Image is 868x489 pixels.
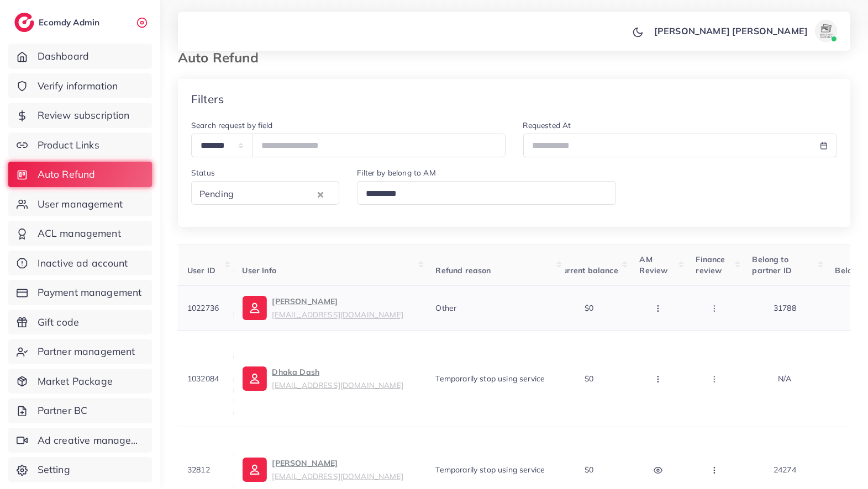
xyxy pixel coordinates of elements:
[774,465,796,475] span: 24274
[435,374,545,384] span: Temporarily stop using service
[237,185,315,203] input: Search for option
[272,310,403,319] small: [EMAIL_ADDRESS][DOMAIN_NAME]
[38,79,118,93] span: Verify information
[585,374,593,384] span: $0
[14,13,34,32] img: logo
[8,221,152,246] a: ACL management
[38,374,113,389] span: Market Package
[242,265,276,275] span: User Info
[8,339,152,364] a: Partner management
[38,49,89,63] span: Dashboard
[523,120,571,131] label: Requested At
[8,398,152,423] a: Partner BC
[753,254,792,275] span: Belong to partner ID
[8,192,152,217] a: User management
[38,167,96,182] span: Auto Refund
[187,374,219,384] span: 1032084
[14,13,102,32] a: logoEcomdy Admin
[8,132,152,158] a: Product Links
[272,471,403,481] small: [EMAIL_ADDRESS][DOMAIN_NAME]
[38,463,70,477] span: Setting
[38,256,128,270] span: Inactive ad account
[272,456,403,483] p: [PERSON_NAME]
[242,295,403,321] a: [PERSON_NAME][EMAIL_ADDRESS][DOMAIN_NAME]
[38,344,135,359] span: Partner management
[38,108,130,123] span: Review subscription
[38,403,88,418] span: Partner BC
[39,17,102,28] h2: Ecomdy Admin
[242,458,266,482] img: ic-user-info.36bf1079.svg
[191,181,339,205] div: Search for option
[38,197,123,211] span: User management
[8,369,152,394] a: Market Package
[38,226,121,241] span: ACL management
[318,188,323,200] button: Clear Selected
[272,295,403,321] p: [PERSON_NAME]
[191,120,273,131] label: Search request by field
[178,50,267,66] h3: Auto Refund
[242,365,403,392] a: Dhaka Dash[EMAIL_ADDRESS][DOMAIN_NAME]
[38,138,99,152] span: Product Links
[8,280,152,305] a: Payment management
[774,303,796,313] span: 31788
[585,303,593,313] span: $0
[38,315,79,329] span: Gift code
[8,103,152,128] a: Review subscription
[557,265,618,275] span: Current balance
[187,465,210,475] span: 32812
[242,296,266,320] img: ic-user-info.36bf1079.svg
[8,162,152,187] a: Auto Refund
[8,457,152,482] a: Setting
[191,92,224,106] h4: Filters
[8,310,152,335] a: Gift code
[778,374,791,384] span: N/A
[8,428,152,453] a: Ad creative management
[272,380,403,390] small: [EMAIL_ADDRESS][DOMAIN_NAME]
[357,167,436,178] label: Filter by belong to AM
[187,265,215,275] span: User ID
[8,44,152,69] a: Dashboard
[654,24,808,38] p: [PERSON_NAME] [PERSON_NAME]
[197,186,236,203] span: Pending
[191,167,215,178] label: Status
[435,265,491,275] span: Refund reason
[38,285,142,300] span: Payment management
[242,366,266,391] img: ic-user-info.36bf1079.svg
[362,185,609,203] input: Search for option
[696,254,725,275] span: Finance review
[648,20,841,42] a: [PERSON_NAME] [PERSON_NAME]avatar
[640,254,668,275] span: AM Review
[8,251,152,276] a: Inactive ad account
[272,365,403,392] p: Dhaka Dash
[242,456,403,483] a: [PERSON_NAME][EMAIL_ADDRESS][DOMAIN_NAME]
[357,181,616,205] div: Search for option
[815,20,837,42] img: avatar
[38,433,144,448] span: Ad creative management
[585,465,593,475] span: $0
[187,303,219,313] span: 1022736
[435,303,456,313] span: Other
[435,465,545,475] span: Temporarily stop using service
[8,73,152,99] a: Verify information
